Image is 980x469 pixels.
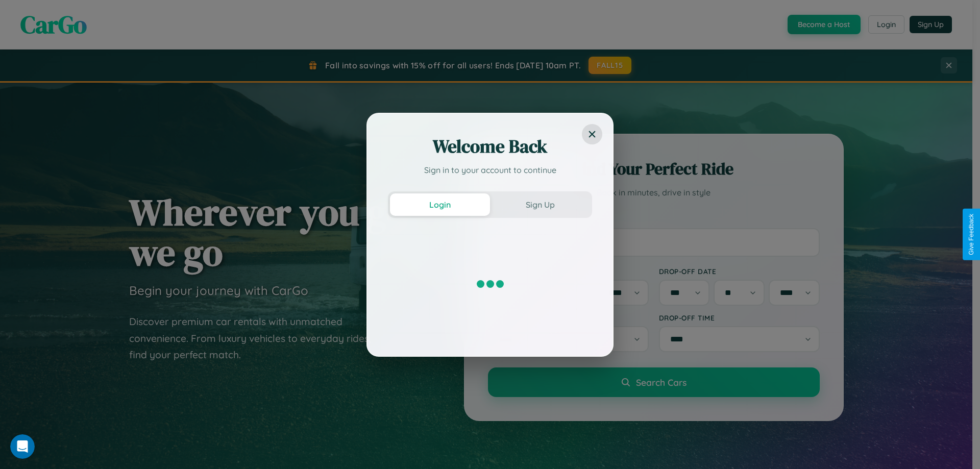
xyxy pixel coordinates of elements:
iframe: Intercom live chat [10,434,35,459]
button: Sign Up [490,193,590,216]
button: Login [390,193,490,216]
p: Sign in to your account to continue [388,164,592,176]
h2: Welcome Back [388,134,592,159]
div: Give Feedback [968,214,975,255]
